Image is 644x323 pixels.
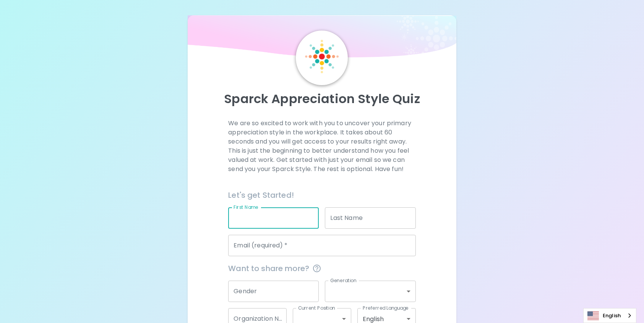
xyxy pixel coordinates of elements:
[583,308,636,323] aside: Language selected: English
[228,262,416,275] span: Want to share more?
[228,119,416,174] p: We are so excited to work with you to uncover your primary appreciation style in the workplace. I...
[234,204,258,210] label: First Name
[188,15,456,61] img: wave
[363,305,409,311] label: Preferred Language
[228,189,416,201] h6: Let's get Started!
[298,305,335,311] label: Current Position
[584,308,636,323] a: English
[330,277,357,284] label: Generation
[305,40,339,73] img: Sparck Logo
[312,264,321,273] svg: This information is completely confidential and only used for aggregated appreciation studies at ...
[583,308,636,323] div: Language
[197,91,447,107] p: Sparck Appreciation Style Quiz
